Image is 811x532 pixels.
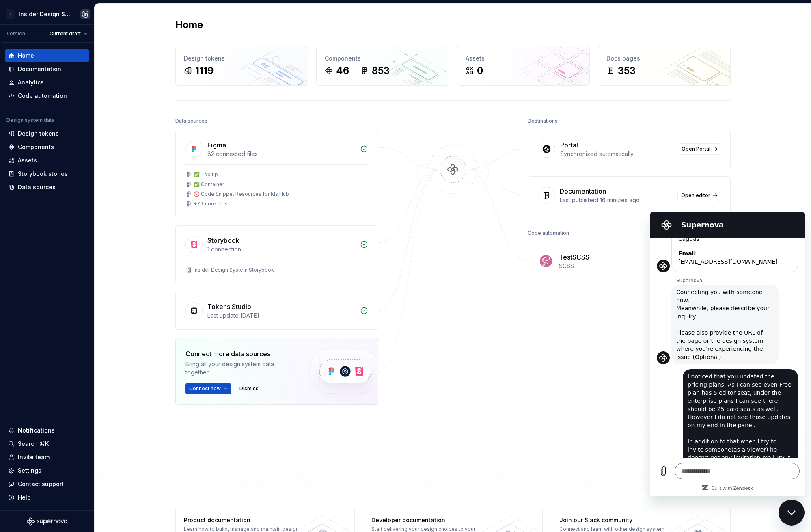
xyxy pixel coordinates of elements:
div: Contact support [18,480,64,488]
div: Code automation [528,227,569,239]
div: Product documentation [184,516,302,524]
div: Destinations [528,115,558,127]
div: Assets [18,156,37,164]
button: Help [5,491,89,504]
button: Notifications [5,424,89,437]
div: Notifications [18,426,55,435]
a: Assets [5,154,89,167]
a: Storybook1 connectionInsider Design System Storybook [175,225,378,283]
div: Invite team [18,453,50,461]
div: Components [18,143,54,151]
button: Current draft [46,28,91,39]
a: Documentation [5,63,89,76]
div: Developer documentation [371,516,490,524]
button: Search ⌘K [5,437,89,450]
div: Bring all your design system data together. [185,360,295,376]
a: Open editor [677,190,720,201]
a: Design tokens1119 [175,46,308,86]
div: + 79 more files [194,201,228,207]
div: Documentation [18,65,61,73]
a: Settings [5,464,89,477]
a: Data sources [5,181,89,194]
div: Code automation [18,92,67,100]
div: Help [18,493,31,502]
a: Tokens StudioLast update [DATE] [175,292,378,330]
a: Open Portal [678,143,720,155]
div: Components [325,54,440,63]
div: Synchronized automatically [560,150,673,158]
div: SCSS [559,262,707,270]
div: Tokens Studio [207,302,251,311]
div: Connect more data sources [185,349,295,359]
a: Analytics [5,76,89,89]
div: Design tokens [18,130,59,138]
div: 1119 [195,64,214,77]
div: Assets [466,54,581,63]
div: 46 [336,64,349,77]
a: Design tokens [5,127,89,140]
a: Docs pages353 [598,46,731,86]
a: Code automation [5,89,89,102]
div: Storybook stories [18,170,68,178]
div: Figma [207,140,226,150]
iframe: Button to launch messaging window, conversation in progress [779,500,805,526]
div: Insider Design System Storybook [194,267,274,273]
a: Invite team [5,451,89,464]
div: Analytics [18,78,44,87]
div: Data sources [175,115,207,127]
div: Home [18,52,34,60]
a: Home [5,49,89,62]
a: Figma82 connected files✅ Tooltip✅ Container🚫 Code Snippet Resources for Ids Hub+79more files [175,130,378,217]
span: Current draft [50,30,81,37]
span: Open editor [681,192,710,199]
div: Join our Slack community [559,516,677,524]
div: Docs pages [606,54,722,63]
div: Last update [DATE] [207,311,355,320]
div: Design system data [6,117,54,123]
div: I [6,9,15,19]
div: Version [6,30,25,37]
a: Assets0 [457,46,590,86]
button: IInsider Design SystemCagdas yildirim [2,5,93,23]
div: 0 [477,64,483,77]
div: 353 [618,64,636,77]
div: ✅ Tooltip [194,171,218,178]
div: Data sources [18,183,56,191]
div: Settings [18,467,41,475]
a: Components46853 [316,46,449,86]
iframe: Messaging window [650,212,805,496]
div: Design tokens [184,54,300,63]
h2: Home [175,18,203,31]
button: Connect new [185,383,231,394]
div: 1 connection [207,245,355,253]
div: TestSCSS [559,252,589,262]
div: Storybook [207,236,239,245]
button: Contact support [5,478,89,491]
span: Connect new [189,385,221,392]
div: Portal [560,140,578,150]
a: Storybook stories [5,167,89,180]
div: 🚫 Code Snippet Resources for Ids Hub [194,191,289,197]
svg: Supernova Logo [27,517,67,526]
div: 853 [372,64,390,77]
img: Cagdas yildirim [80,9,90,19]
div: Insider Design System [19,10,71,18]
div: ✅ Container [194,181,224,188]
div: Documentation [560,186,606,196]
a: Components [5,141,89,154]
span: Open Portal [682,146,710,152]
button: Dismiss [236,383,262,394]
div: 82 connected files [207,150,355,158]
div: Last published 16 minutes ago [560,196,673,204]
